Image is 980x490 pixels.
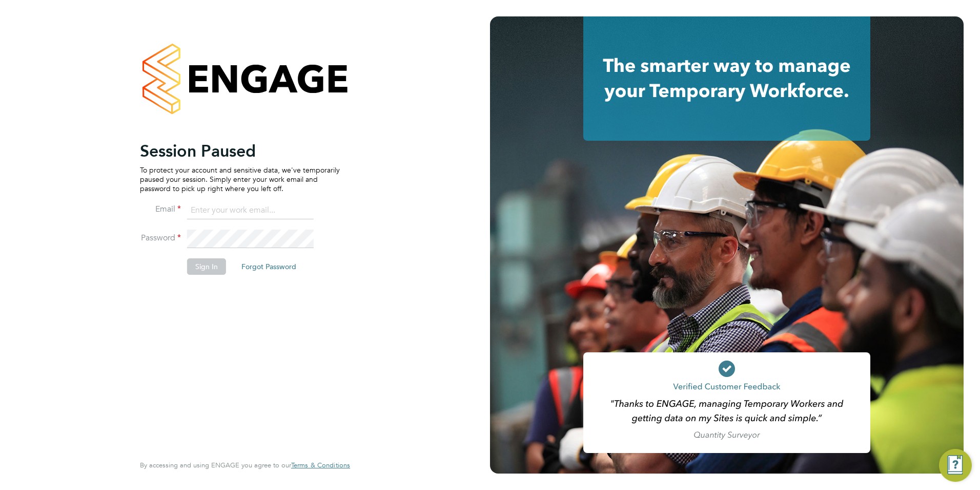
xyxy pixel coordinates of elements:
h2: Session Paused [140,141,340,161]
button: Sign In [187,258,226,275]
button: Forgot Password [233,258,304,275]
label: Password [140,233,181,243]
input: Enter your work email... [187,201,314,220]
span: Terms & Conditions [291,461,350,469]
span: By accessing and using ENGAGE you agree to our [140,461,350,469]
a: Terms & Conditions [291,461,350,469]
p: To protect your account and sensitive data, we've temporarily paused your session. Simply enter y... [140,165,340,194]
label: Email [140,204,181,215]
button: Engage Resource Center [939,449,972,482]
